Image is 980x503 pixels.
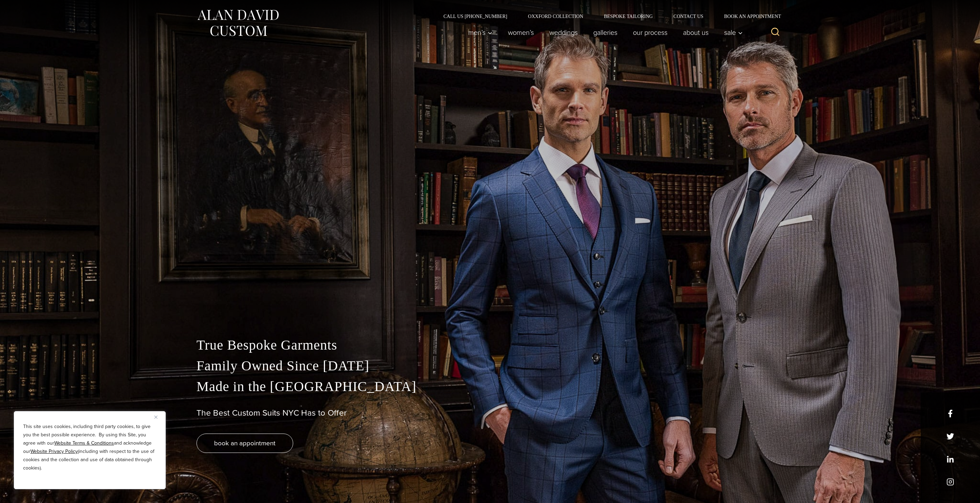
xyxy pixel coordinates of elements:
[714,14,784,19] a: Book an Appointment
[30,448,78,455] a: Website Privacy Policy
[54,439,114,447] a: Website Terms & Conditions
[154,416,157,419] img: Close
[675,26,717,39] a: About Us
[196,8,279,38] img: Alan David Custom
[542,26,586,39] a: weddings
[196,408,784,418] h1: The Best Custom Suits NYC Has to Offer
[518,14,594,19] a: Oxxford Collection
[947,478,954,486] a: instagram
[154,413,163,421] button: Close
[214,438,276,448] span: book an appointment
[468,29,492,36] span: Men’s
[461,26,747,39] nav: Primary Navigation
[433,14,784,19] nav: Secondary Navigation
[767,24,784,41] button: View Search Form
[196,335,784,397] p: True Bespoke Garments Family Owned Since [DATE] Made in the [GEOGRAPHIC_DATA]
[947,455,954,463] a: linkedin
[663,14,714,19] a: Contact Us
[23,423,156,472] p: This site uses cookies, including third party cookies, to give you the best possible experience. ...
[947,433,954,440] a: x/twitter
[196,434,293,453] a: book an appointment
[586,26,625,39] a: Galleries
[594,14,663,19] a: Bespoke Tailoring
[433,14,518,19] a: Call Us [PHONE_NUMBER]
[947,410,954,417] a: facebook
[500,26,542,39] a: Women’s
[625,26,675,39] a: Our Process
[724,29,743,36] span: Sale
